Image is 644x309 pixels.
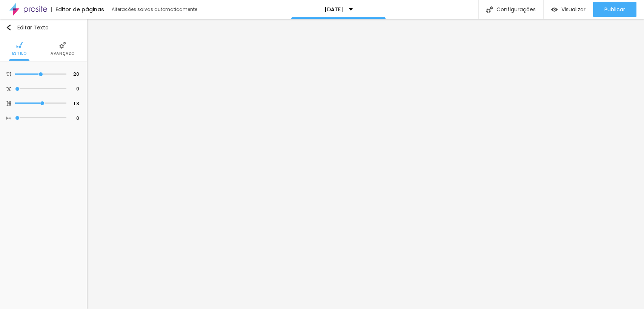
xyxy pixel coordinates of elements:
p: [DATE] [324,7,343,12]
button: Publicar [593,2,636,17]
span: Publicar [604,6,625,12]
iframe: Editor [87,19,644,309]
img: Icone [6,24,12,31]
img: Icone [486,6,493,13]
img: view-1.svg [551,6,558,13]
div: Alterações salvas automaticamente [112,7,198,12]
div: Editar Texto [6,24,49,31]
span: Avançado [51,52,75,55]
img: Icone [6,101,11,106]
img: Icone [16,42,23,49]
span: Visualizar [561,6,586,12]
img: Icone [6,86,11,91]
img: Icone [6,116,11,121]
button: Visualizar [544,2,593,17]
div: Editor de páginas [51,7,104,12]
img: Icone [6,72,11,76]
img: Icone [59,42,66,49]
span: Estilo [12,52,27,55]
